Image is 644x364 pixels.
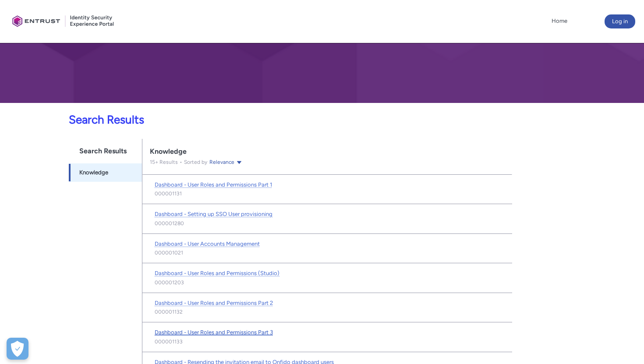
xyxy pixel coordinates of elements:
lightning-formatted-text: 000001131 [155,190,182,198]
div: Sorted by [178,158,243,166]
iframe: Qualified Messenger [488,161,644,364]
button: Open Preferences [7,338,28,360]
h1: Search Results [69,139,142,163]
div: Knowledge [150,147,505,156]
a: Knowledge [69,163,142,182]
button: Log in [605,14,635,28]
span: Dashboard - Setting up SSO User provisioning [155,211,272,217]
span: Dashboard - User Roles and Permissions Part 3 [155,329,273,336]
p: Search Results [5,111,512,128]
lightning-formatted-text: 000001280 [155,219,184,227]
lightning-formatted-text: 000001132 [155,308,183,316]
div: Cookie Preferences [7,338,28,360]
span: Dashboard - User Accounts Management [155,240,260,247]
a: Home [549,14,570,28]
lightning-formatted-text: 000001133 [155,338,183,346]
lightning-formatted-text: 000001203 [155,279,184,286]
span: Dashboard - User Roles and Permissions (Studio) [155,270,280,276]
lightning-formatted-text: 000001021 [155,249,183,257]
p: 15 + Results [150,158,178,166]
span: Dashboard - User Roles and Permissions Part 2 [155,300,273,306]
button: Relevance [209,158,243,166]
span: Knowledge [79,168,108,177]
span: • [178,159,184,165]
span: Dashboard - User Roles and Permissions Part 1 [155,181,272,188]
